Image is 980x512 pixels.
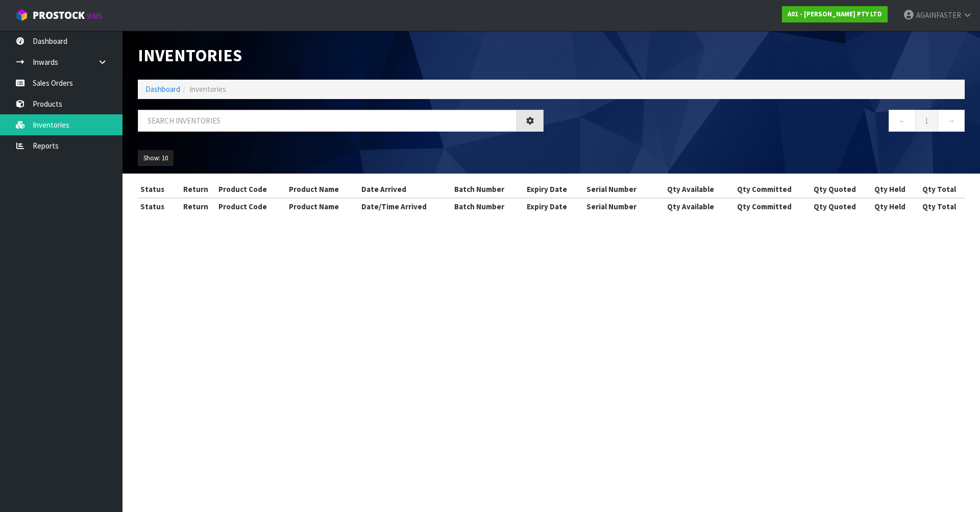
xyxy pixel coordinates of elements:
[656,198,725,214] th: Qty Available
[359,181,452,198] th: Date Arrived
[216,181,286,198] th: Product Code
[176,181,216,198] th: Return
[914,198,965,214] th: Qty Total
[286,198,359,214] th: Product Name
[138,198,176,214] th: Status
[889,110,916,132] a: ←
[452,198,524,214] th: Batch Number
[916,10,961,20] span: AGAINFASTER
[656,181,725,198] th: Qty Available
[866,198,913,214] th: Qty Held
[524,198,584,214] th: Expiry Date
[915,110,938,132] a: 1
[452,181,524,198] th: Batch Number
[866,181,913,198] th: Qty Held
[216,198,286,214] th: Product Code
[15,9,28,21] img: cube-alt.png
[286,181,359,198] th: Product Name
[914,181,965,198] th: Qty Total
[788,10,882,18] strong: A01 - [PERSON_NAME] PTY LTD
[803,181,866,198] th: Qty Quoted
[584,181,656,198] th: Serial Number
[524,181,584,198] th: Expiry Date
[189,84,226,94] span: Inventories
[938,110,965,132] a: →
[87,11,103,21] small: WMS
[138,110,517,132] input: Search inventories
[138,150,174,166] button: Show: 10
[33,9,85,22] span: ProStock
[138,46,544,64] h1: Inventories
[803,198,866,214] th: Qty Quoted
[725,181,803,198] th: Qty Committed
[359,198,452,214] th: Date/Time Arrived
[559,110,965,135] nav: Page navigation
[725,198,803,214] th: Qty Committed
[176,198,216,214] th: Return
[584,198,656,214] th: Serial Number
[145,84,180,94] a: Dashboard
[138,181,176,198] th: Status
